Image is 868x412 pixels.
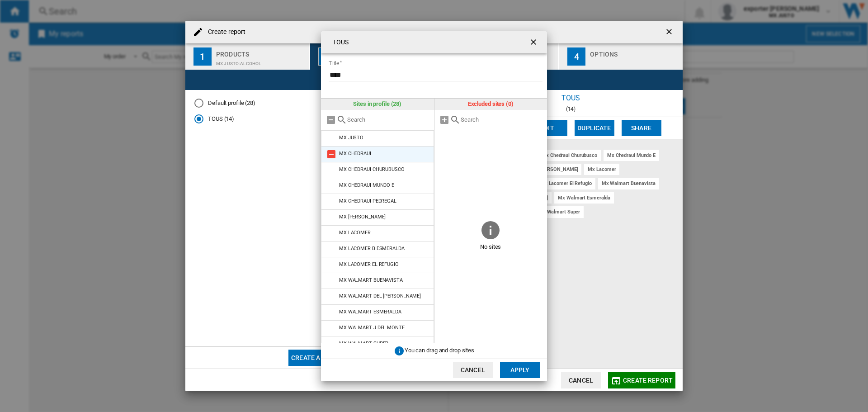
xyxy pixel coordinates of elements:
div: Sites in profile (28) [321,99,434,109]
div: MX CHEDRAUI MUNDO E [339,182,394,188]
md-dialog: TOUS Title ... [321,31,547,381]
ng-md-icon: getI18NText('BUTTONS.CLOSE_DIALOG') [529,38,540,48]
h4: TOUS [328,38,349,47]
div: MX JUSTO [339,135,363,141]
button: Apply [500,362,540,378]
div: MX WALMART SUPER [339,341,388,346]
button: Cancel [453,362,493,378]
div: MX CHEDRAUI PEDREGAL [339,198,396,204]
span: No sites [434,241,547,254]
div: MX [PERSON_NAME] [339,214,386,220]
div: MX WALMART J DEL MONTE [339,325,405,331]
div: MX LACOMER B ESMERALDA [339,246,405,251]
input: Search [347,116,429,123]
md-icon: Add all [439,114,450,125]
div: MX LACOMER [339,230,371,236]
button: getI18NText('BUTTONS.CLOSE_DIALOG') [525,33,543,51]
div: MX WALMART ESMERALDA [339,309,401,315]
div: MX WALMART DEL [PERSON_NAME] [339,293,421,299]
div: MX WALMART BUENAVISTA [339,277,403,283]
div: MX LACOMER EL REFUGIO [339,261,399,267]
input: Search [461,116,543,123]
md-icon: Remove all [325,114,336,125]
div: Excluded sites (0) [434,99,547,109]
div: MX CHEDRAUI CHURUBUSCO [339,166,405,172]
span: You can drag and drop sites [405,347,474,354]
div: MX CHEDRAUI [339,151,371,156]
